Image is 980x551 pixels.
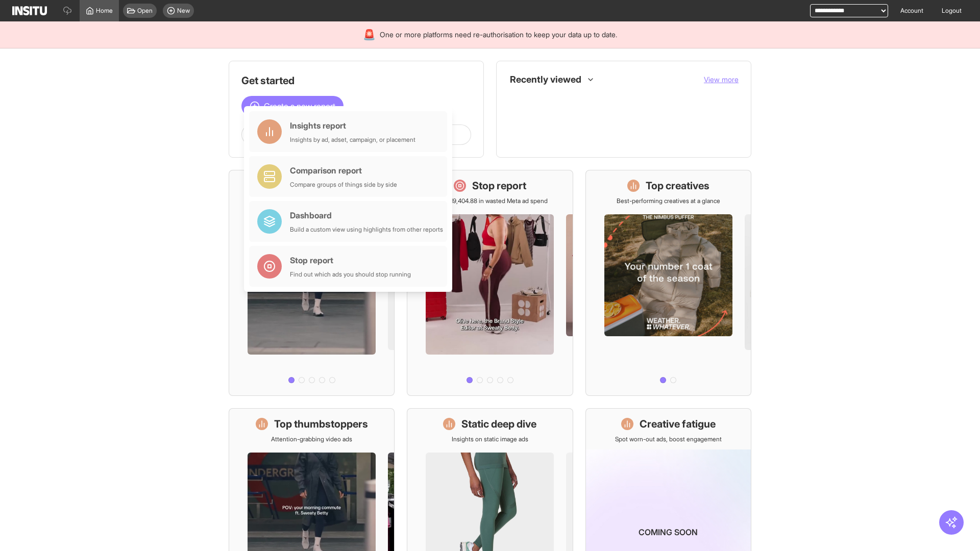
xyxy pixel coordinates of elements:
[241,96,344,116] button: Create a new report
[585,170,751,396] a: Top creativesBest-performing creatives at a glance
[177,7,190,15] span: New
[290,164,397,177] div: Comparison report
[290,119,415,132] div: Insights report
[704,74,739,85] button: View more
[363,28,376,42] div: 🚨
[290,209,443,221] div: Dashboard
[290,270,411,279] div: Find out which ads you should stop running
[271,435,352,443] p: Attention-grabbing video ads
[274,417,368,431] h1: Top thumbstoppers
[461,417,536,431] h1: Static deep dive
[137,7,153,15] span: Open
[472,179,526,193] h1: Stop report
[290,136,415,144] div: Insights by ad, adset, campaign, or placement
[290,254,411,266] div: Stop report
[380,30,617,40] span: One or more platforms need re-authorisation to keep your data up to date.
[290,181,397,189] div: Compare groups of things side by side
[241,73,471,88] h1: Get started
[646,179,709,193] h1: Top creatives
[452,435,528,443] p: Insights on static image ads
[704,75,739,84] span: View more
[12,6,47,15] img: Logo
[432,197,548,205] p: Save £19,404.88 in wasted Meta ad spend
[407,170,573,396] a: Stop reportSave £19,404.88 in wasted Meta ad spend
[290,226,443,234] div: Build a custom view using highlights from other reports
[96,7,113,15] span: Home
[264,100,335,112] span: Create a new report
[617,197,720,205] p: Best-performing creatives at a glance
[229,170,395,396] a: What's live nowSee all active ads instantly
